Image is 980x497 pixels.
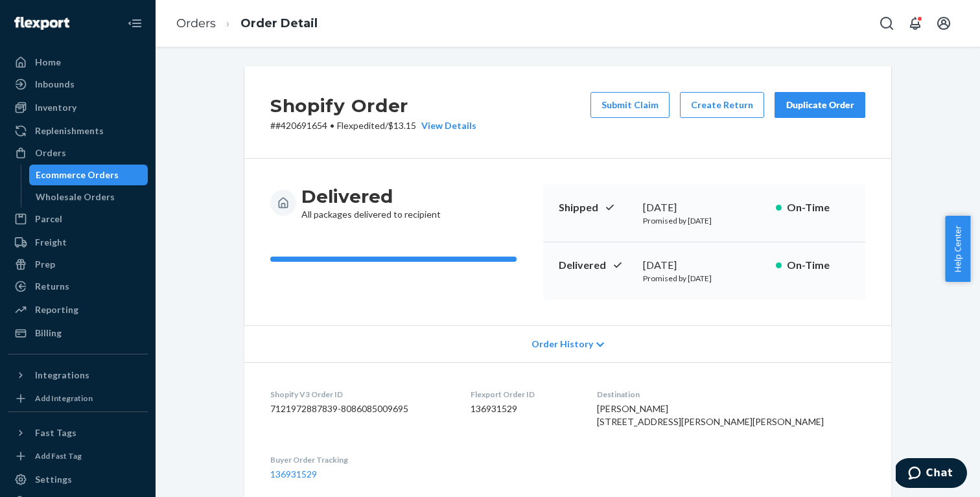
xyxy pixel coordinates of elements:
div: Add Fast Tag [35,450,82,461]
p: Promised by [DATE] [643,273,765,284]
a: Order Detail [240,16,318,30]
a: Replenishments [8,121,148,141]
div: Reporting [35,303,78,316]
p: On-Time [787,200,850,215]
div: Add Integration [35,393,93,404]
div: All packages delivered to recipient [301,185,441,221]
dt: Shopify V3 Order ID [270,389,450,400]
dt: Destination [597,389,865,400]
div: Wholesale Orders [36,191,115,203]
a: Returns [8,276,148,297]
button: Open account menu [931,10,957,36]
div: Home [35,56,61,69]
a: Orders [8,143,148,163]
a: Freight [8,232,148,253]
div: Orders [35,146,66,159]
button: Fast Tags [8,422,148,443]
a: Orders [176,16,216,30]
a: Inbounds [8,74,148,95]
a: 136931529 [270,468,317,480]
div: Inventory [35,101,76,114]
dd: 136931529 [471,402,576,415]
a: Add Fast Tag [8,448,148,464]
a: Reporting [8,299,148,320]
button: Duplicate Order [775,92,865,118]
button: Open notifications [902,10,928,36]
p: Delivered [559,258,633,273]
button: View Details [416,119,476,132]
div: Parcel [35,213,62,225]
button: Open Search Box [874,10,900,36]
a: Billing [8,323,148,343]
p: # #420691654 / $13.15 [270,119,476,132]
dd: 7121972887839-8086085009695 [270,402,450,415]
span: [PERSON_NAME] [STREET_ADDRESS][PERSON_NAME][PERSON_NAME] [597,403,824,427]
div: Returns [35,280,69,293]
a: Ecommerce Orders [29,165,148,185]
dt: Flexport Order ID [471,389,576,400]
h3: Delivered [301,185,441,208]
div: Freight [35,236,67,249]
div: Replenishments [35,124,104,137]
span: Order History [531,338,593,351]
button: Help Center [945,216,970,282]
div: Integrations [35,369,89,382]
div: [DATE] [643,258,765,273]
a: Parcel [8,209,148,229]
div: [DATE] [643,200,765,215]
div: Prep [35,258,55,271]
div: Billing [35,327,62,340]
span: Flexpedited [337,120,385,131]
div: Settings [35,473,72,486]
div: Duplicate Order [786,98,854,111]
div: Fast Tags [35,426,76,439]
button: Create Return [680,92,764,118]
dt: Buyer Order Tracking [270,454,450,465]
a: Wholesale Orders [29,187,148,207]
a: Inventory [8,97,148,118]
a: Prep [8,254,148,275]
a: Home [8,52,148,73]
span: • [330,120,334,131]
p: On-Time [787,258,850,273]
div: Ecommerce Orders [36,168,119,181]
div: Inbounds [35,78,75,91]
iframe: Opens a widget where you can chat to one of our agents [896,458,967,491]
p: Shipped [559,200,633,215]
h2: Shopify Order [270,92,476,119]
ol: breadcrumbs [166,5,328,43]
a: Settings [8,469,148,490]
p: Promised by [DATE] [643,215,765,226]
button: Integrations [8,365,148,386]
button: Submit Claim [590,92,670,118]
button: Close Navigation [122,10,148,36]
a: Add Integration [8,391,148,406]
img: Flexport logo [14,17,69,30]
